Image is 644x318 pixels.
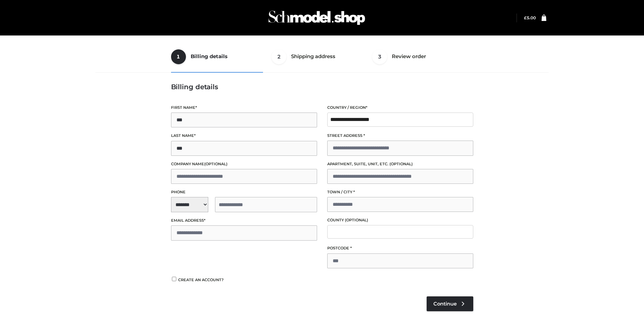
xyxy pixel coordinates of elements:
[178,277,224,282] span: Create an account?
[389,162,413,166] span: (optional)
[433,301,457,307] span: Continue
[327,189,473,195] label: Town / City
[327,245,473,251] label: Postcode
[524,15,536,20] bdi: 5.00
[171,132,317,139] label: Last name
[171,104,317,111] label: First name
[171,277,177,281] input: Create an account?
[266,4,367,31] img: Schmodel Admin 964
[327,217,473,223] label: County
[171,161,317,167] label: Company name
[524,15,536,20] a: £5.00
[327,104,473,111] label: Country / Region
[345,218,368,222] span: (optional)
[171,83,473,91] h3: Billing details
[427,296,473,311] a: Continue
[171,217,317,224] label: Email address
[171,189,317,195] label: Phone
[524,15,527,20] span: £
[204,162,228,166] span: (optional)
[327,161,473,167] label: Apartment, suite, unit, etc.
[327,132,473,139] label: Street address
